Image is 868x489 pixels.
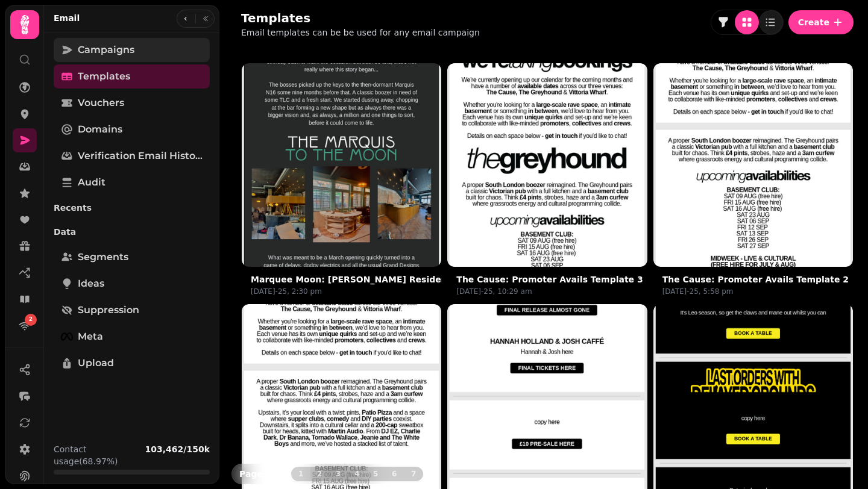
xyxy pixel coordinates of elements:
[78,96,124,110] span: Vouchers
[192,13,491,313] img: Marquee Moon: Grace Sands Residency & Deli x Johnny Redel [copy]
[310,467,329,481] button: 2
[241,26,480,39] p: Email templates can be be used for any email campaign
[78,329,103,344] span: Meta
[296,470,306,478] span: 1
[145,444,210,454] b: 103,462 / 150k
[333,470,343,478] span: 3
[54,117,210,142] a: Domains
[54,91,210,115] a: Vouchers
[352,470,362,478] span: 4
[44,33,219,434] nav: Tabs
[54,221,210,243] p: Data
[234,468,289,480] p: Page 1 of 7
[788,10,854,34] button: Create
[662,273,849,285] button: The Cause: Promoter Avails Template 2
[54,443,140,467] p: Contact usage (68.97%)
[78,250,128,264] span: Segments
[54,170,210,195] a: Audit
[347,467,366,481] button: 4
[54,272,210,296] a: Ideas
[54,12,80,24] h2: Email
[251,287,432,296] p: [DATE]-25, 2:30 pm
[54,351,210,375] a: Upload
[78,69,130,84] span: Templates
[54,298,210,322] a: Suppression
[54,245,210,269] a: Segments
[371,470,380,478] span: 5
[291,467,423,481] nav: Pagination
[13,314,37,338] a: 2
[54,38,210,62] a: Campaigns
[456,287,638,296] p: [DATE]-25, 10:29 am
[404,467,423,481] button: 7
[78,149,203,163] span: Verification email history
[385,467,404,481] button: 6
[78,276,104,291] span: Ideas
[54,144,210,168] a: Verification email history
[78,43,134,57] span: Campaigns
[397,13,697,313] img: The Cause: Promoter Avails Template 3
[241,10,473,26] h2: Templates
[54,325,210,349] a: Meta
[315,470,324,478] span: 2
[329,467,348,481] button: 3
[78,356,114,370] span: Upload
[78,175,105,190] span: Audit
[78,303,139,317] span: Suppression
[366,467,385,481] button: 5
[291,467,310,481] button: 1
[409,470,418,478] span: 7
[78,122,122,137] span: Domains
[251,273,612,285] button: Marquee Moon: [PERSON_NAME] Residency & Deli x [PERSON_NAME] [copy]
[54,197,210,219] p: Recents
[662,287,844,296] p: [DATE]-25, 5:58 pm
[54,64,210,89] a: Templates
[29,316,33,324] span: 2
[456,273,643,285] button: The Cause: Promoter Avails Template 3
[389,470,399,478] span: 6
